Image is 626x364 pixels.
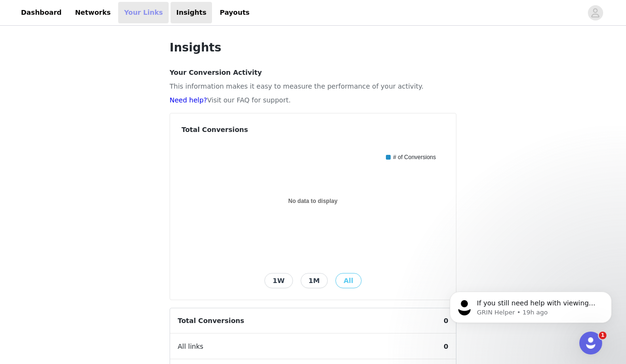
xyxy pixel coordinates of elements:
button: All [335,273,361,288]
a: Dashboard [15,2,67,23]
a: Payouts [214,2,255,23]
text: No data to display [288,198,338,204]
text: # of Conversions [393,154,436,161]
span: 1 [599,332,606,339]
a: Insights [171,2,212,23]
div: avatar [591,5,600,20]
iframe: Intercom live chat [579,332,602,354]
span: 0 [436,334,456,359]
p: This information makes it easy to measure the performance of your activity. [170,81,456,91]
button: 1W [264,273,293,288]
p: Visit our FAQ for support. [170,95,456,105]
a: Need help? [170,96,207,104]
h4: Total Conversions [182,125,444,135]
h1: Insights [170,39,456,56]
span: All links [170,334,211,359]
a: Your Links [118,2,169,23]
span: Total Conversions [170,308,252,334]
button: 1M [301,273,328,288]
h4: Your Conversion Activity [170,68,456,78]
a: Networks [69,2,116,23]
iframe: Intercom notifications message [435,272,626,338]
